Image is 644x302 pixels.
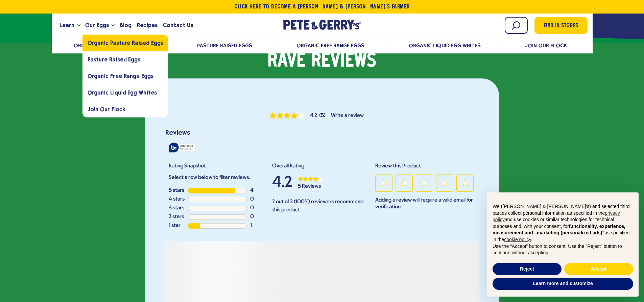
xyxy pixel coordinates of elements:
[82,101,168,117] a: Join Our Flock
[544,22,578,31] span: Find in Stores
[493,243,633,256] p: Use the “Accept” button to consent. Use the “Reject” button to continue without accepting.
[269,112,331,119] button: 4.2 out of 5 stars. Read reviews for average rating value is 4.2 of 5. Read 5 Reviews Same page l...
[88,73,153,79] span: Organic Free Range Eggs
[525,42,567,49] a: Join Our Flock
[493,203,633,243] p: We ([PERSON_NAME] & [PERSON_NAME]'s) and selected third parties collect personal information as s...
[311,51,376,72] span: Reviews
[197,42,252,49] a: Pasture Raised Eggs
[88,56,140,63] span: Pasture Raised Eggs
[88,106,125,112] span: Join Our Flock
[310,113,318,118] div: 4.2
[493,278,633,290] button: Learn more and customize
[57,38,588,52] nav: desktop product menu
[137,21,158,29] span: Recipes
[534,17,588,34] a: Find in Stores
[112,24,115,27] button: Open the dropdown menu for Our Eggs
[505,17,528,34] input: Search
[134,16,160,34] a: Recipes
[59,21,74,29] span: Learn
[267,51,306,72] span: Rave
[85,21,109,29] span: Our Eggs
[120,21,132,29] span: Blog
[117,16,134,34] a: Blog
[88,89,157,96] span: Organic Liquid Egg Whites
[564,263,633,275] button: Accept
[409,42,481,49] a: Organic Liquid Egg Whites
[74,42,153,49] a: Organic Pasture Raised Eggs
[82,68,168,84] a: Organic Free Range Eggs
[82,16,112,34] a: Our Eggs
[88,40,163,46] span: Organic Pasture Raised Eggs
[57,16,77,34] a: Learn
[331,113,364,118] button: Write a Review (opens pop-up)
[482,187,644,302] div: Notice
[160,16,196,34] a: Contact Us
[82,84,168,101] a: Organic Liquid Egg Whites
[493,263,562,275] button: Reject
[82,51,168,68] a: Pasture Raised Eggs
[77,24,80,27] button: Open the dropdown menu for Learn
[504,237,531,242] a: cookie policy
[296,42,364,49] a: Organic Free Range Eggs
[163,21,193,29] span: Contact Us
[82,34,168,51] a: Organic Pasture Raised Eggs
[319,113,326,118] div: (5)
